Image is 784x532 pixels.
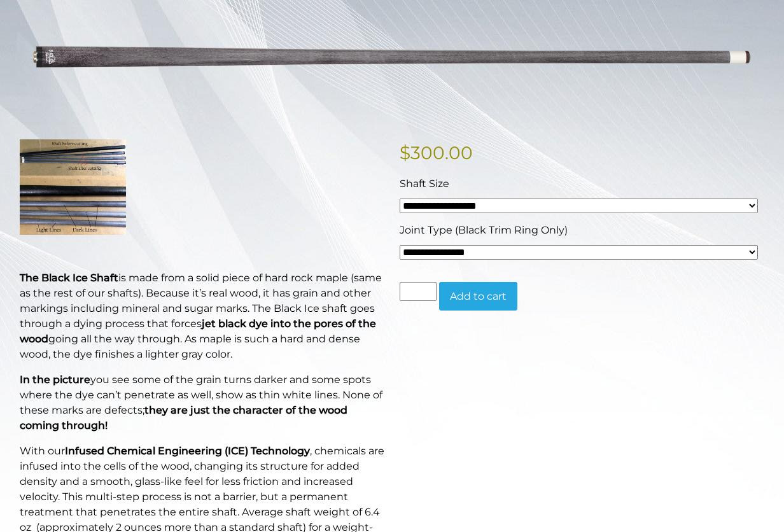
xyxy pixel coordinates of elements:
[20,272,118,284] strong: The Black Ice Shaft
[20,270,384,362] p: is made from a solid piece of hard rock maple (same as the rest of our shafts). Because it’s real...
[65,445,310,457] strong: Infused Chemical Engineering (ICE) Technology
[20,318,376,345] b: jet black dye into the pores of the wood
[400,282,437,301] input: Product quantity
[20,374,90,386] strong: In the picture
[400,142,410,164] span: $
[20,372,384,433] p: you see some of the grain turns darker and some spots where the dye can’t penetrate as well, show...
[400,142,473,164] bdi: 300.00
[20,404,347,431] strong: they are just the character of the wood coming through!
[439,282,517,311] button: Add to cart
[400,224,568,236] span: Joint Type (Black Trim Ring Only)
[400,178,449,190] span: Shaft Size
